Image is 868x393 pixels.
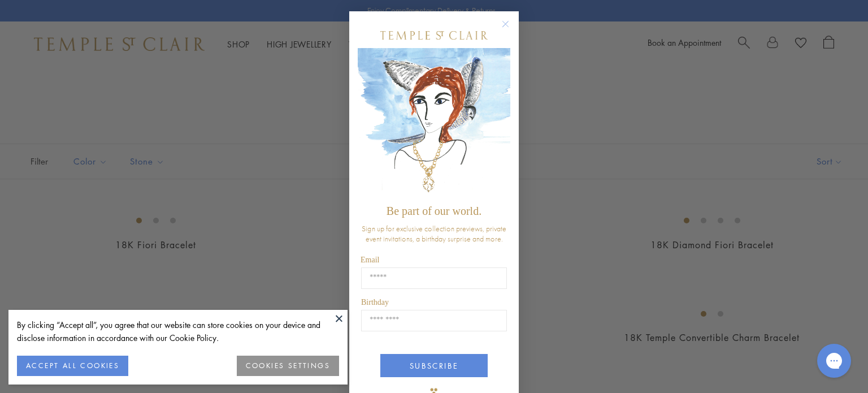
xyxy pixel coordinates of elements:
[237,356,339,376] button: COOKIES SETTINGS
[17,356,128,376] button: ACCEPT ALL COOKIES
[387,205,481,217] span: Be part of our world.
[380,354,488,377] button: SUBSCRIBE
[361,298,389,306] span: Birthday
[504,23,518,37] button: Close dialog
[811,340,857,382] iframe: Gorgias live chat messenger
[380,31,488,40] img: Temple St. Clair
[362,223,506,244] span: Sign up for exclusive collection previews, private event invitations, a birthday surprise and more.
[17,318,339,344] div: By clicking “Accept all”, you agree that our website can store cookies on your device and disclos...
[361,256,379,264] span: Email
[361,267,507,289] input: Email
[358,48,510,199] img: c4a9eb12-d91a-4d4a-8ee0-386386f4f338.jpeg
